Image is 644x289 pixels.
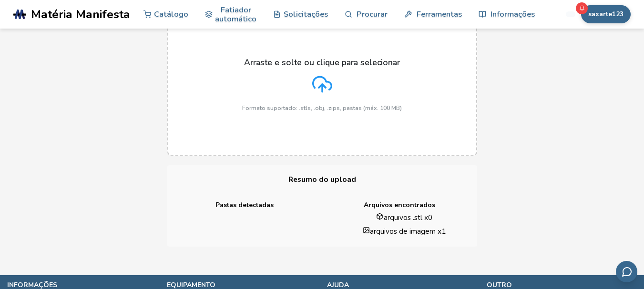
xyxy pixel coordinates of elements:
font: Resumo do upload [288,174,356,184]
font: 0 [428,212,432,222]
font: Pastas detectadas [215,200,274,209]
font: Informações [491,9,535,20]
font: Fatiador automático [215,4,256,24]
font: 1 [441,226,446,236]
font: Arquivos encontrados [364,200,435,209]
font: Matéria Manifesta [31,6,130,22]
font: Solicitações [284,9,328,20]
button: saxarte123 [581,5,631,23]
font: saxarte123 [588,10,624,19]
font: Catálogo [154,9,188,20]
font: Ferramentas [417,9,462,20]
font: Procurar [357,9,388,20]
button: Enviar feedback por e-mail [616,261,637,282]
font: arquivos de imagem x [370,226,441,236]
font: Formato suportado: .stls, .obj, .zips, pastas (máx. 100 MB) [242,104,402,112]
font: arquivos .stl x [384,212,428,222]
font: Arraste e solte ou clique para selecionar [244,57,400,68]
